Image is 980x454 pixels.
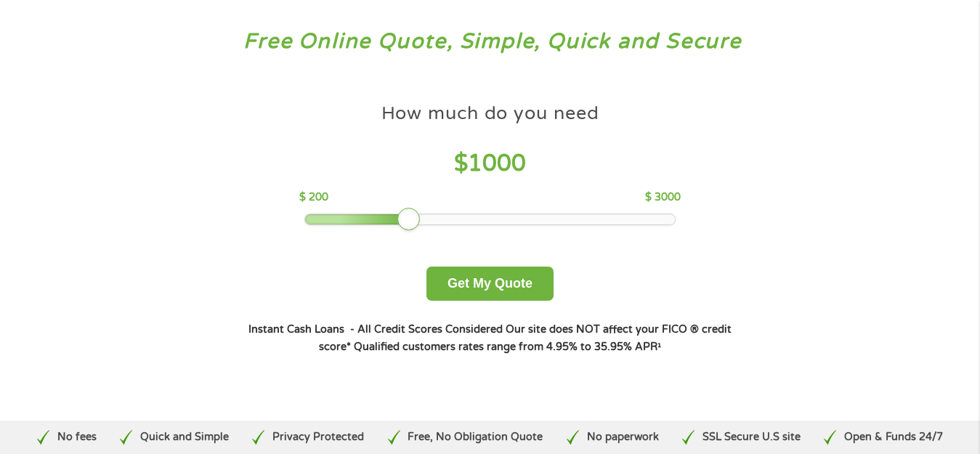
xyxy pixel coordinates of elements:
[408,429,543,445] p: Free, No Obligation Quote
[57,429,97,445] p: No fees
[354,341,661,353] strong: Qualified customers rates range from 4.95% to 35.95% APR¹
[42,28,939,55] h3: Free Online Quote, Simple, Quick and Secure
[426,267,554,301] button: Get My Quote
[319,323,732,353] strong: Our site does NOT affect your FICO ® credit score*
[299,190,328,206] p: $ 200
[381,102,599,126] h4: How much do you need
[645,190,681,206] p: $ 3000
[140,429,229,445] p: Quick and Simple
[248,323,503,336] strong: Instant Cash Loans - All Credit Scores Considered
[844,429,943,445] p: Open & Funds 24/7
[272,429,364,445] p: Privacy Protected
[587,429,659,445] p: No paperwork
[468,150,526,177] span: 1000
[702,429,801,445] p: SSL Secure U.S site
[299,149,681,179] h4: $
